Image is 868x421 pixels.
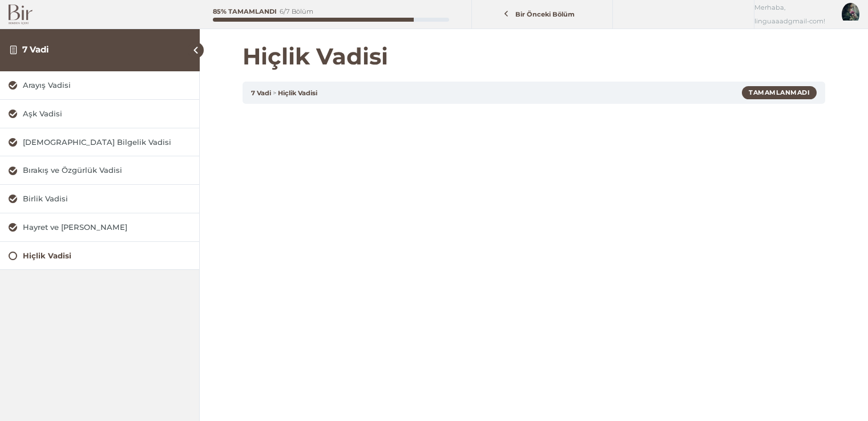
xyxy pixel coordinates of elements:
img: Bir Logo [9,5,33,25]
a: Birlik Vadisi [9,193,191,204]
div: Hiçlik Vadisi [23,250,191,261]
div: Aşk Vadisi [23,108,191,119]
h1: Hiçlik Vadisi [243,43,825,70]
div: 6/7 Bölüm [280,9,313,15]
a: Hayret ve [PERSON_NAME] [9,222,191,233]
a: Bırakış ve Özgürlük Vadisi [9,165,191,176]
a: 7 Vadi [22,44,49,55]
img: AyseA1.jpg [842,3,859,21]
a: Bir Önceki Bölüm [475,4,610,25]
a: Hiçlik Vadisi [9,250,191,261]
div: Bırakış ve Özgürlük Vadisi [23,165,191,176]
a: Hiçlik Vadisi [278,89,317,97]
span: Bir Önceki Bölüm [509,10,582,18]
div: Arayış Vadisi [23,80,191,91]
span: Merhaba, linguaaadgmail-com! [754,1,833,28]
a: [DEMOGRAPHIC_DATA] Bilgelik Vadisi [9,137,191,148]
a: Arayış Vadisi [9,80,191,91]
div: Hayret ve [PERSON_NAME] [23,222,191,233]
div: 85% Tamamlandı [213,9,277,15]
div: Birlik Vadisi [23,193,191,204]
div: [DEMOGRAPHIC_DATA] Bilgelik Vadisi [23,137,191,148]
div: Tamamlanmadı [742,86,817,99]
a: 7 Vadi [251,89,271,97]
a: Aşk Vadisi [9,108,191,119]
